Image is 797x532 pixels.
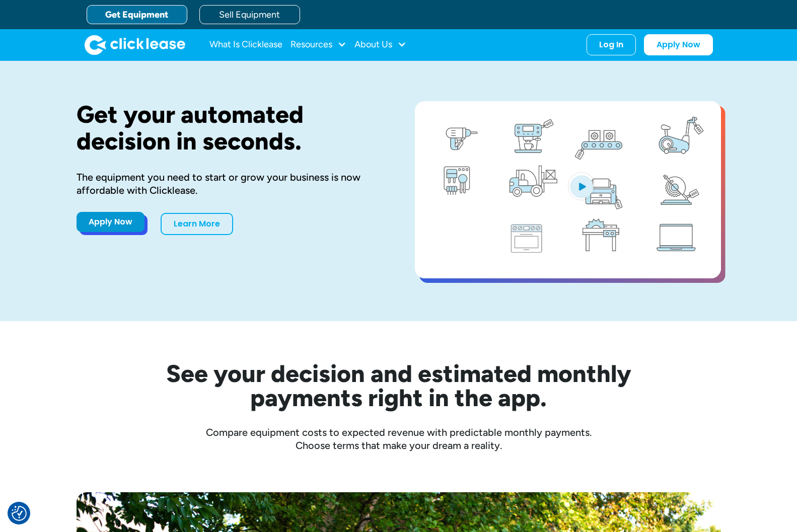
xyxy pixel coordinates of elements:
[415,101,721,278] a: open lightbox
[87,5,187,24] a: Get Equipment
[117,361,681,410] h2: See your decision and estimated monthly payments right in the app.
[77,212,144,232] a: Apply Now
[354,35,406,55] div: About Us
[12,506,27,521] button: Consent Preferences
[85,35,185,55] img: Clicklease logo
[161,213,233,235] a: Learn More
[599,40,623,50] div: Log In
[644,34,713,55] a: Apply Now
[12,506,27,521] img: Revisit consent button
[568,172,595,200] img: Blue play button logo on a light blue circular background
[77,426,721,452] div: Compare equipment costs to expected revenue with predictable monthly payments. Choose terms that ...
[199,5,300,24] a: Sell Equipment
[77,171,383,197] div: The equipment you need to start or grow your business is now affordable with Clicklease.
[85,35,185,55] a: home
[291,35,346,55] div: Resources
[209,35,282,55] a: What Is Clicklease
[77,101,383,155] h1: Get your automated decision in seconds.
